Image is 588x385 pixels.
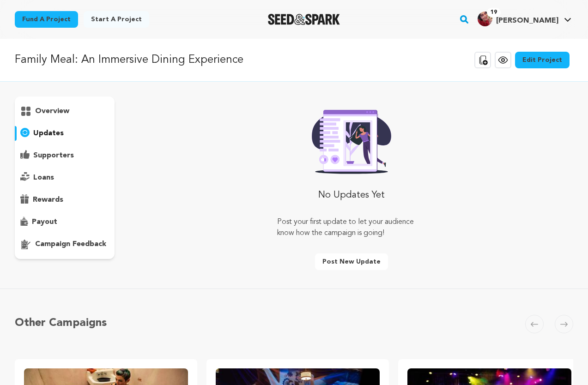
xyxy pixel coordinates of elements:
p: loans [33,172,54,183]
button: Post new update [315,253,388,270]
span: 19 [487,8,501,17]
a: Siobhan O.'s Profile [476,10,573,26]
button: overview [15,104,115,119]
p: rewards [33,194,63,205]
p: campaign feedback [35,239,106,250]
p: overview [35,106,69,117]
h5: Other Campaigns [15,315,107,331]
a: Start a project [84,11,149,28]
a: Seed&Spark Homepage [268,14,340,25]
a: Fund a project [15,11,78,28]
span: [PERSON_NAME] [496,17,558,24]
button: loans [15,170,115,185]
p: updates [33,128,64,139]
a: Edit Project [515,52,570,68]
img: Seed&Spark Rafiki Image [304,104,399,174]
p: supporters [33,150,74,161]
button: payout [15,215,115,229]
p: No Updates Yet [318,189,385,202]
button: rewards [15,192,115,207]
img: 9c064c1b743f605b.jpg [478,12,492,26]
p: Family Meal: An Immersive Dining Experience [15,52,243,68]
img: Seed&Spark Logo Dark Mode [268,14,340,25]
p: Post your first update to let your audience know how the campaign is going! [277,217,425,239]
span: Siobhan O.'s Profile [476,10,573,29]
button: campaign feedback [15,237,115,252]
button: supporters [15,148,115,163]
button: updates [15,126,115,141]
p: payout [32,217,57,228]
div: Siobhan O.'s Profile [478,12,558,26]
